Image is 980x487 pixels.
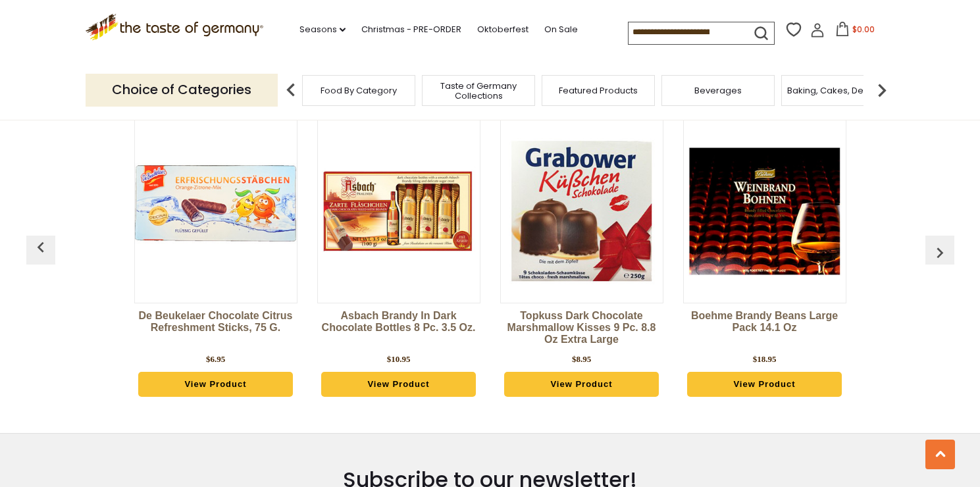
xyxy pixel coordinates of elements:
img: De Beukelaer Chocolate Citrus Refreshment Sticks, 75 g. [135,130,297,292]
button: $0.00 [827,22,883,41]
a: Asbach Brandy in Dark Chocolate Bottles 8 pc. 3.5 oz. [317,310,480,349]
img: previous arrow [278,77,304,103]
p: Choice of Categories [86,74,278,106]
a: Oktoberfest [477,22,529,37]
div: $6.95 [206,353,225,366]
div: $8.95 [572,353,591,366]
a: Baking, Cakes, Desserts [787,86,889,95]
a: Featured Products [559,86,638,95]
a: Christmas - PRE-ORDER [361,22,461,37]
a: View Product [687,372,842,397]
a: Topkuss Dark Chocolate Marshmallow Kisses 9 pc. 8.8 oz Extra Large [500,310,663,349]
a: Food By Category [321,86,397,95]
span: $0.00 [852,24,875,35]
a: Boehme Brandy Beans Large Pack 14.1 oz [683,310,846,349]
a: Taste of Germany Collections [426,81,531,101]
div: $10.95 [387,353,411,366]
img: previous arrow [929,242,950,263]
img: next arrow [869,77,895,103]
img: Topkuss Dark Chocolate Marshmallow Kisses 9 pc. 8.8 oz Extra Large [501,130,663,292]
img: Boehme Brandy Beans Large Pack 14.1 oz [684,130,846,292]
a: View Product [138,372,294,397]
img: previous arrow [30,237,51,258]
a: Seasons [299,22,346,37]
a: View Product [504,372,659,397]
a: Beverages [694,86,742,95]
a: On Sale [544,22,578,37]
div: $18.95 [753,353,777,366]
a: View Product [321,372,477,397]
img: Asbach Brandy in Dark Chocolate Bottles 8 pc. 3.5 oz. [318,130,480,292]
a: De Beukelaer Chocolate Citrus Refreshment Sticks, 75 g. [134,310,297,349]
